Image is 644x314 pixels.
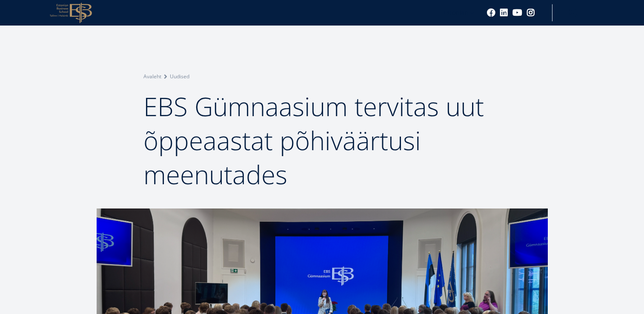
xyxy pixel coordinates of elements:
[487,9,495,17] a: Facebook
[500,9,508,17] a: Linkedin
[527,9,535,17] a: Instagram
[512,9,522,17] a: Youtube
[170,72,189,81] a: Uudised
[143,72,161,81] a: Avaleht
[143,89,484,192] span: EBS Gümnaasium tervitas uut õppeaastat põhiväärtusi meenutades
